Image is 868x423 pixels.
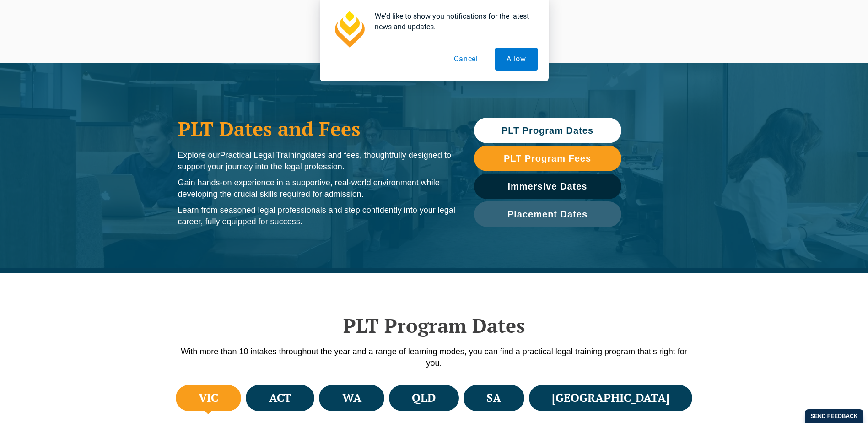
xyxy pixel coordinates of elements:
[504,154,591,163] span: PLT Program Fees
[178,205,456,228] p: Learn from seasoned legal professionals and step confidently into your legal career, fully equipp...
[269,390,291,406] h4: ACT
[495,48,538,70] button: Allow
[173,314,695,337] h2: PLT Program Dates
[412,390,436,406] h4: QLD
[178,117,456,140] h1: PLT Dates and Fees
[474,118,621,143] a: PLT Program Dates
[552,390,669,406] h4: [GEOGRAPHIC_DATA]
[501,126,593,135] span: PLT Program Dates
[474,174,621,199] a: Immersive Dates
[178,150,456,173] p: Explore our dates and fees, thoughtfully designed to support your journey into the legal profession.
[474,201,621,227] a: Placement Dates
[367,11,538,32] div: We'd like to show you notifications for the latest news and updates.
[173,346,695,369] p: With more than 10 intakes throughout the year and a range of learning modes, you can find a pract...
[178,177,456,200] p: Gain hands-on experience in a supportive, real-world environment while developing the crucial ski...
[486,390,501,406] h4: SA
[199,390,218,406] h4: VIC
[474,146,621,171] a: PLT Program Fees
[507,210,588,219] span: Placement Dates
[220,151,306,160] span: Practical Legal Training
[342,390,361,406] h4: WA
[442,48,490,70] button: Cancel
[331,11,367,48] img: notification icon
[508,182,588,191] span: Immersive Dates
